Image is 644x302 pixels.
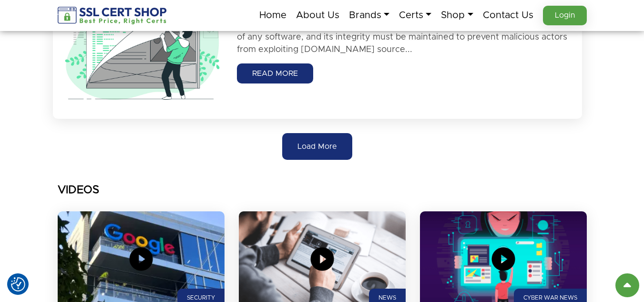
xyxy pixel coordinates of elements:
[349,5,389,25] a: Brands
[129,247,153,271] img: xplay-blog-btn.png.pagespeed.ic.5iHr6U5WYe.webp
[297,141,337,152] span: Load More
[237,6,572,56] p: Introduction As more businesses rely on software to power their operations, the importance of sec...
[187,293,215,302] p: SECURITY
[378,293,396,302] p: NEWS
[237,63,313,83] a: READ MORE
[282,133,352,160] button: Load More
[543,6,587,25] a: Login
[58,7,168,24] img: sslcertshop-logo
[58,184,587,197] h5: VIDEOS
[11,277,25,292] button: Consent Preferences
[483,5,533,25] a: Contact Us
[296,5,339,25] a: About Us
[441,5,473,25] a: Shop
[491,247,515,271] img: xplay-blog-btn.png.pagespeed.ic.5iHr6U5WYe.webp
[11,277,25,292] img: Revisit consent button
[523,293,577,302] p: CYBER WAR NEWS
[310,247,334,271] img: xplay-blog-btn.png.pagespeed.ic.5iHr6U5WYe.webp
[259,5,286,25] a: Home
[399,5,431,25] a: Certs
